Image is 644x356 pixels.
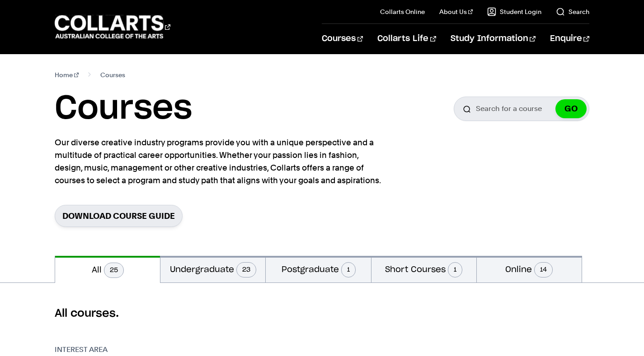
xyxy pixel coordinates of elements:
[100,69,125,81] span: Courses
[371,256,476,282] button: Short Courses1
[380,7,425,16] a: Collarts Online
[55,306,589,321] h2: All courses.
[322,24,363,54] a: Courses
[341,262,356,277] span: 1
[477,256,582,282] button: Online14
[555,99,587,118] button: GO
[487,7,541,16] a: Student Login
[55,136,385,187] p: Our diverse creative industry programs provide you with a unique perspective and a multitude of p...
[454,97,589,121] input: Search for a course
[55,256,160,283] button: All25
[534,262,553,277] span: 14
[266,256,371,282] button: Postgraduate1
[55,69,79,81] a: Home
[55,88,192,129] h1: Courses
[439,7,473,16] a: About Us
[55,344,163,355] h3: Interest Area
[377,24,436,54] a: Collarts Life
[236,262,256,277] span: 23
[55,14,170,40] div: Go to homepage
[55,205,183,227] a: Download Course Guide
[556,7,589,16] a: Search
[550,24,589,54] a: Enquire
[104,263,124,278] span: 25
[160,256,265,282] button: Undergraduate23
[448,262,462,277] span: 1
[451,24,536,54] a: Study Information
